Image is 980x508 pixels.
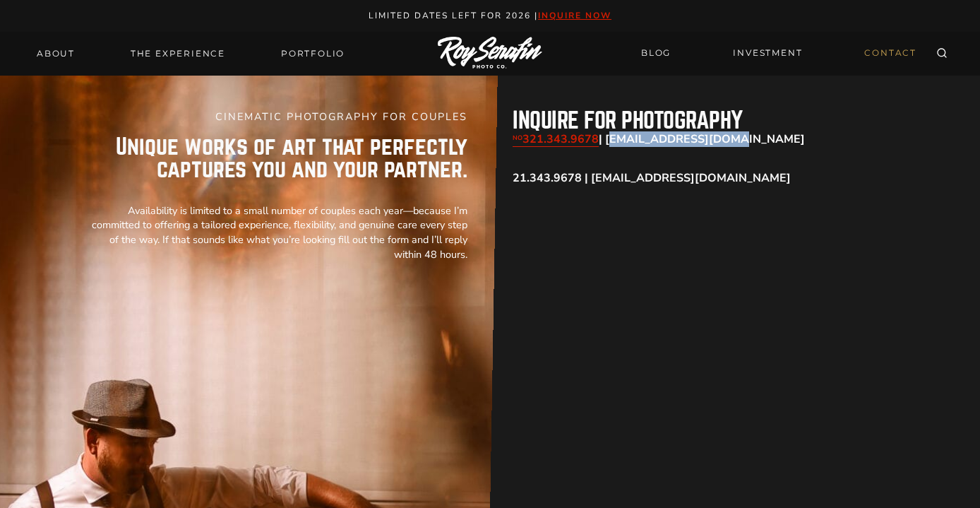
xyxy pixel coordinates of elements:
sub: NO [513,134,522,142]
a: THE EXPERIENCE [122,44,234,64]
nav: Primary Navigation [28,44,353,64]
strong: | [EMAIL_ADDRESS][DOMAIN_NAME] [513,131,805,147]
a: CONTACT [856,41,925,66]
h5: CINEMATIC PHOTOGRAPHY FOR COUPLES [83,110,467,125]
a: BLOG [633,41,679,66]
a: INVESTMENT [724,41,811,66]
a: Portfolio [273,44,353,64]
h2: inquire for photography [513,110,897,132]
a: inquire now [538,10,611,21]
a: About [28,44,83,64]
p: Unique works of art that perfectly captures you and your partner. [83,130,467,181]
p: Limited Dates LEft for 2026 | [16,8,965,23]
p: Availability is limited to a small number of couples each year—because I’m committed to offering ... [83,203,467,262]
button: View Search Form [932,44,952,64]
img: Logo of Roy Serafin Photo Co., featuring stylized text in white on a light background, representi... [438,37,542,70]
nav: Secondary Navigation [633,41,925,66]
a: NO321.343.9678 [513,131,599,147]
